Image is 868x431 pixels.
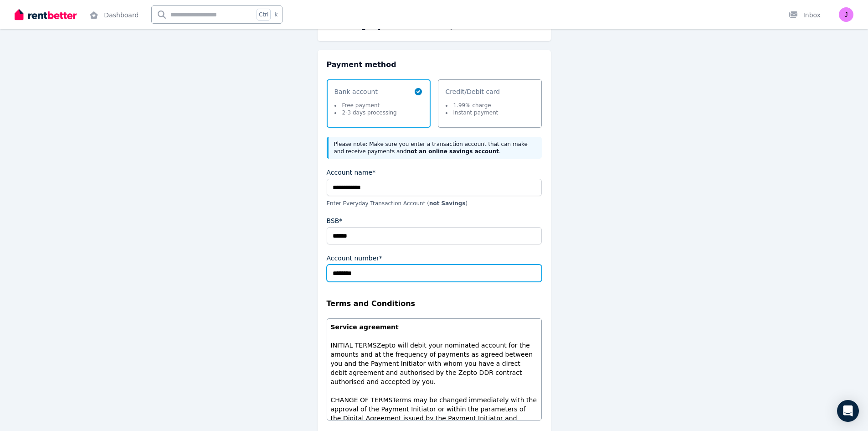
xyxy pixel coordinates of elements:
label: Account number* [327,254,383,263]
span: Ctrl [257,9,271,21]
span: k [274,11,277,18]
p: Enter Everyday Transaction Account ( ) [327,200,542,207]
img: Jayaweerage Nimalawathie Fernando [839,7,853,22]
img: RentBetter [15,8,77,21]
h2: Payment method [327,59,542,70]
p: Zepto will debit your nominated account for the amounts and at the frequency of payments as agree... [331,341,538,386]
li: 1.99% charge [446,102,498,109]
span: INITIAL TERMS [331,342,377,349]
li: 2-3 days processing [334,109,397,116]
b: not Savings [429,200,466,207]
legend: Terms and Conditions [327,298,542,309]
span: Bank account [334,87,397,96]
span: CHANGE OF TERMS [331,396,393,404]
p: Service agreement [331,322,538,332]
span: Credit/Debit card [446,87,500,96]
li: Free payment [334,102,397,109]
label: Account name* [327,168,376,177]
div: Inbox [789,10,821,20]
div: Open Intercom Messenger [837,400,859,422]
div: Please note: Make sure you enter a transaction account that can make and receive payments and . [327,137,542,159]
li: Instant payment [446,109,498,116]
b: not an online savings account [407,148,499,155]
